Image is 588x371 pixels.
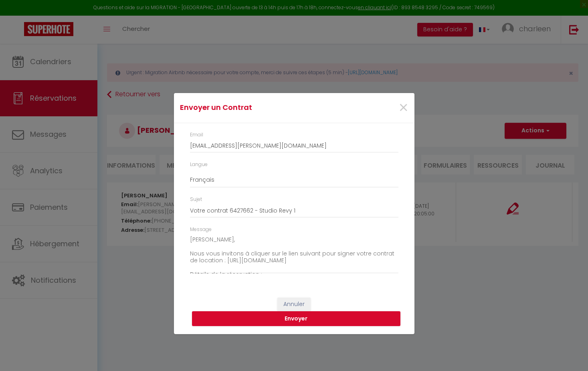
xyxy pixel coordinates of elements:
label: Message [190,226,212,233]
button: Envoyer [192,311,400,326]
label: Sujet [190,196,202,203]
button: Close [398,99,408,117]
h4: Envoyer un Contrat [180,102,329,113]
label: Email [190,131,203,139]
iframe: LiveChat chat widget [554,337,588,371]
label: Langue [190,161,208,168]
span: × [398,96,408,120]
button: Annuler [277,298,311,311]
